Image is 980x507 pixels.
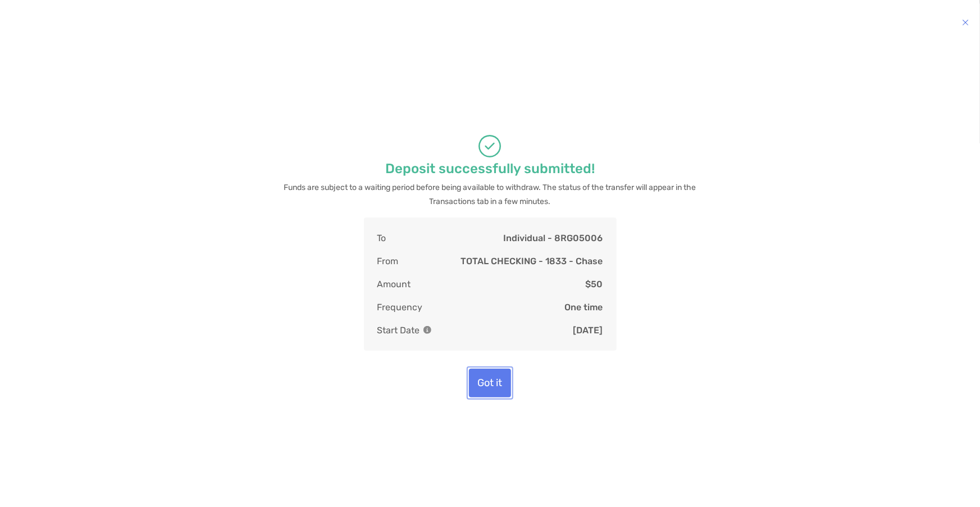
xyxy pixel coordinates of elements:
p: Individual - 8RG05006 [504,231,603,245]
p: One time [565,300,603,314]
p: To [377,231,386,245]
p: Deposit successfully submitted! [385,162,595,176]
img: Information Icon [423,326,431,334]
p: Amount [377,277,411,291]
button: Got it [469,369,511,397]
p: Start Date [377,323,431,337]
p: TOTAL CHECKING - 1833 - Chase [461,254,603,268]
p: [DATE] [573,323,603,337]
p: $50 [586,277,603,291]
p: Frequency [377,300,423,314]
p: Funds are subject to a waiting period before being available to withdraw. The status of the trans... [280,180,701,209]
p: From [377,254,399,268]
